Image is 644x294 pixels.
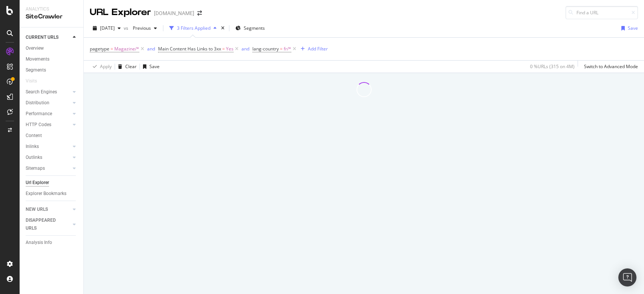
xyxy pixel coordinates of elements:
a: Visits [26,77,45,85]
div: Outlinks [26,154,42,161]
div: 0 % URLs ( 315 on 4M ) [530,63,575,70]
span: Magazine/* [114,44,139,54]
div: arrow-right-arrow-left [197,11,202,16]
div: Save [149,63,160,70]
span: Main Content Has Links to 3xx [158,46,221,52]
div: Save [628,25,638,31]
div: Visits [26,77,37,85]
div: URL Explorer [90,6,151,19]
a: NEW URLS [26,206,71,213]
div: Analysis Info [26,239,52,247]
div: Performance [26,110,52,118]
a: DISAPPEARED URLS [26,216,71,232]
span: Previous [130,25,151,31]
button: 3 Filters Applied [166,22,220,34]
span: Segments [244,25,265,31]
button: Clear [115,61,137,73]
div: Inlinks [26,143,39,151]
a: Content [26,132,78,140]
a: Search Engines [26,88,71,96]
a: Performance [26,110,71,118]
div: Apply [100,63,112,70]
span: = [280,46,283,52]
div: NEW URLS [26,206,48,213]
div: [DOMAIN_NAME] [154,9,194,17]
button: Segments [232,22,268,34]
button: [DATE] [90,22,124,34]
div: Open Intercom Messenger [618,268,636,286]
a: Inlinks [26,143,71,151]
span: lang-country [252,46,279,52]
div: Add Filter [308,46,328,52]
div: Clear [125,63,137,70]
button: Add Filter [298,44,328,53]
a: CURRENT URLS [26,34,71,41]
div: Switch to Advanced Mode [584,63,638,70]
a: Segments [26,66,78,74]
button: Apply [90,61,112,73]
span: = [222,46,225,52]
input: Find a URL [566,6,638,19]
div: DISAPPEARED URLS [26,216,64,232]
div: times [220,24,226,32]
div: Segments [26,66,46,74]
div: 3 Filters Applied [177,25,211,31]
button: Save [618,22,638,34]
div: and [241,46,249,52]
a: Url Explorer [26,179,78,187]
button: Save [140,61,160,73]
div: CURRENT URLS [26,34,58,41]
a: Analysis Info [26,239,78,247]
a: Sitemaps [26,165,71,172]
button: and [241,45,249,52]
div: Distribution [26,99,49,107]
span: Yes [226,44,234,54]
button: Switch to Advanced Mode [581,61,638,73]
a: Outlinks [26,154,71,161]
span: pagetype [90,46,109,52]
div: Movements [26,55,49,63]
div: HTTP Codes [26,121,51,129]
span: vs [124,25,130,31]
div: Search Engines [26,88,57,96]
button: and [147,45,155,52]
div: Url Explorer [26,179,49,187]
a: Distribution [26,99,71,107]
a: Movements [26,55,78,63]
div: SiteCrawler [26,12,77,21]
span: = [111,46,113,52]
button: Previous [130,22,160,34]
div: Content [26,132,42,140]
a: Overview [26,44,78,52]
div: Analytics [26,6,77,12]
span: 2025 Jul. 7th [100,25,115,31]
div: Explorer Bookmarks [26,190,66,198]
a: HTTP Codes [26,121,71,129]
a: Explorer Bookmarks [26,190,78,198]
div: Sitemaps [26,165,45,172]
div: Overview [26,44,44,52]
div: and [147,46,155,52]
